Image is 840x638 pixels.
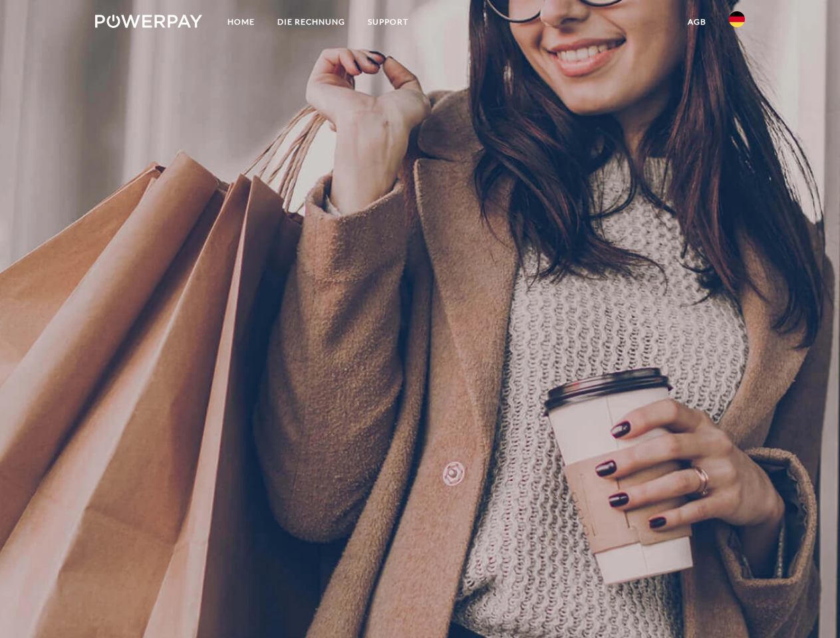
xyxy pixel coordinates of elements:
[216,10,266,34] a: Home
[95,15,202,28] img: logo-powerpay-white.svg
[729,11,745,27] img: de
[266,10,356,34] a: DIE RECHNUNG
[356,10,420,34] a: SUPPORT
[676,10,718,34] a: agb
